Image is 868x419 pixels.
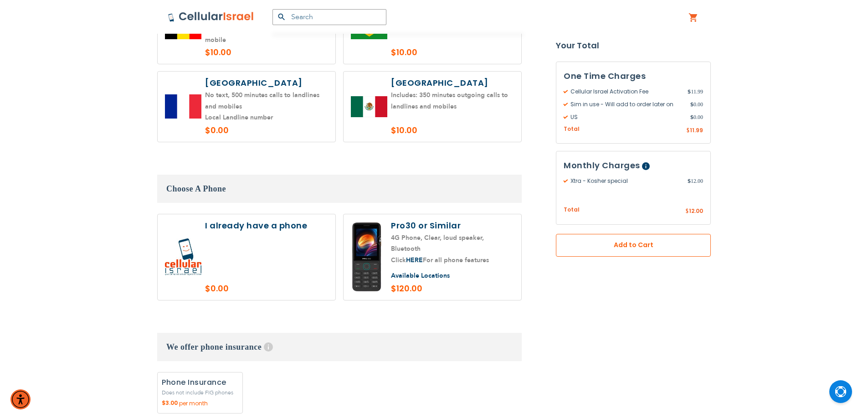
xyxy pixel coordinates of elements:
span: 12.00 [689,207,703,215]
span: Choose A Phone [166,184,226,193]
span: 11.99 [690,126,703,134]
span: $ [688,177,691,186]
span: $ [690,100,693,109]
span: Sim in use - Will add to order later on [564,100,690,109]
button: Add to Cart [556,234,711,257]
span: Monthly Charges [564,160,640,171]
span: Help [642,163,650,171]
span: $ [690,113,693,121]
strong: Your Total [556,39,711,52]
img: Cellular Israel Logo [168,11,254,22]
span: Total [564,125,580,134]
span: US [564,113,690,121]
a: Available Locations [391,271,450,280]
span: 11.99 [688,88,703,96]
span: Help [264,342,273,352]
a: HERE [406,256,423,264]
h3: We offer phone insurance [157,333,522,361]
span: $ [688,88,691,96]
span: Total [564,206,580,215]
input: Search [272,9,386,25]
span: Xtra - Kosher special [564,177,688,186]
span: $ [686,127,690,135]
span: Add to Cart [586,241,681,250]
span: 0.00 [690,113,703,121]
h3: One Time Charges [564,69,703,83]
span: Cellular Israel Activation Fee [564,88,688,96]
span: 12.00 [688,177,703,186]
div: Accessibility Menu [10,389,31,409]
span: $ [685,208,689,216]
span: 0.00 [690,100,703,109]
